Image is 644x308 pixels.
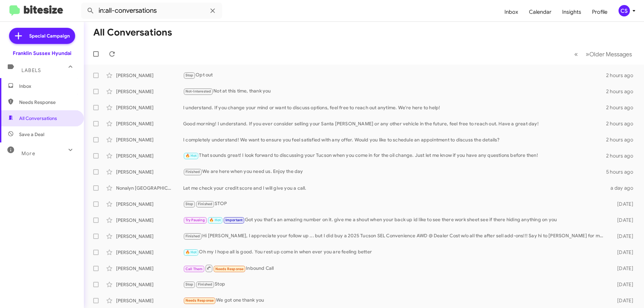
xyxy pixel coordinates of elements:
[183,200,606,208] div: STOP
[606,265,639,272] div: [DATE]
[606,169,639,175] div: 5 hours ago
[183,185,606,191] div: Let me check your credit score and I will give you a call.
[116,72,183,79] div: [PERSON_NAME]
[93,27,172,38] h1: All Conversations
[185,234,200,238] span: Finished
[116,297,183,304] div: [PERSON_NAME]
[116,88,183,95] div: [PERSON_NAME]
[185,202,194,206] span: Stop
[619,5,630,16] div: CS
[183,87,606,95] div: Not at this time, thank you
[81,3,222,19] input: Search
[183,136,606,143] div: I completely understand! We want to ensure you feel satisfied with any offer. Would you like to s...
[185,267,203,271] span: Call Them
[185,282,194,287] span: Stop
[225,218,243,222] span: Important
[574,50,578,58] span: «
[606,88,639,95] div: 2 hours ago
[183,297,606,304] div: We got one thank you
[183,152,606,160] div: That sounds great! I look forward to discussing your Tucson when you come in for the oil change. ...
[185,250,197,254] span: 🔥 Hot
[116,265,183,272] div: [PERSON_NAME]
[185,170,200,174] span: Finished
[183,216,606,224] div: Got you that's an amazing number on it. give me a shout when your back up id like to see there wo...
[116,104,183,111] div: [PERSON_NAME]
[116,136,183,143] div: [PERSON_NAME]
[183,120,606,127] div: Good morning! I understand. If you ever consider selling your Santa [PERSON_NAME] or any other ve...
[606,249,639,256] div: [DATE]
[571,47,636,61] nav: Page navigation example
[606,297,639,304] div: [DATE]
[183,248,606,256] div: Oh my I hope all is good. You rest up come in when ever you are feeling better
[19,131,44,138] span: Save a Deal
[29,33,70,39] span: Special Campaign
[183,281,606,288] div: Stop
[606,185,639,191] div: a day ago
[606,136,639,143] div: 2 hours ago
[185,153,197,158] span: 🔥 Hot
[499,2,524,22] a: Inbox
[185,89,211,94] span: Not-Interested
[570,47,582,61] button: Previous
[183,104,606,111] div: I understand. If you change your mind or want to discuss options, feel free to reach out anytime....
[587,2,613,22] a: Profile
[116,120,183,127] div: [PERSON_NAME]
[198,202,213,206] span: Finished
[606,152,639,159] div: 2 hours ago
[116,217,183,224] div: [PERSON_NAME]
[589,51,632,58] span: Older Messages
[613,5,637,16] button: CS
[116,201,183,207] div: [PERSON_NAME]
[215,267,244,271] span: Needs Response
[19,99,76,106] span: Needs Response
[13,50,71,57] div: Franklin Sussex Hyundai
[116,233,183,240] div: [PERSON_NAME]
[183,71,606,79] div: Opt out
[557,2,587,22] a: Insights
[606,72,639,79] div: 2 hours ago
[116,281,183,288] div: [PERSON_NAME]
[582,47,636,61] button: Next
[185,73,194,77] span: Stop
[116,249,183,256] div: [PERSON_NAME]
[185,218,205,222] span: Try Pausing
[606,201,639,207] div: [DATE]
[524,2,557,22] a: Calendar
[9,28,75,44] a: Special Campaign
[198,282,213,287] span: Finished
[185,298,214,303] span: Needs Response
[183,168,606,176] div: We are here when you need us. Enjoy the day
[606,233,639,240] div: [DATE]
[183,264,606,272] div: Inbound Call
[19,115,57,122] span: All Conversations
[21,67,41,73] span: Labels
[19,83,76,89] span: Inbox
[116,152,183,159] div: [PERSON_NAME]
[586,50,589,58] span: »
[21,150,35,157] span: More
[116,169,183,175] div: [PERSON_NAME]
[183,232,606,240] div: Hi [PERSON_NAME], I appreciate your follow up ... but I did buy a 2025 Tucson SEL Convenience AWD...
[606,120,639,127] div: 2 hours ago
[116,185,183,191] div: Nonalyn [GEOGRAPHIC_DATA]
[209,218,221,222] span: 🔥 Hot
[606,217,639,224] div: [DATE]
[606,104,639,111] div: 2 hours ago
[606,281,639,288] div: [DATE]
